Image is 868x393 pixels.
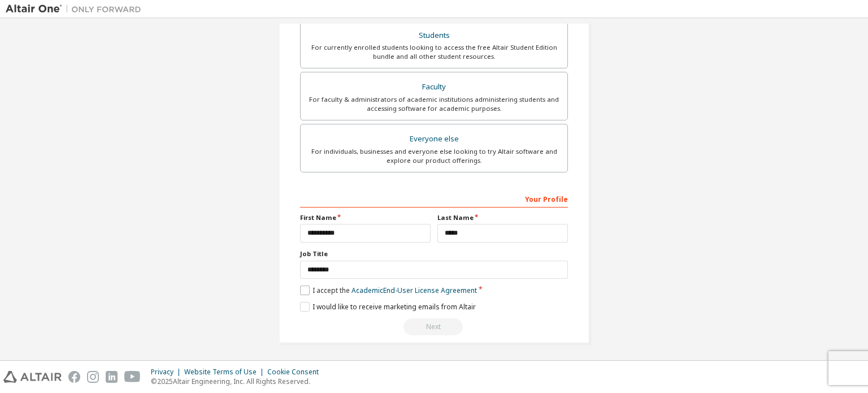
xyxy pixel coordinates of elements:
[437,213,568,222] label: Last Name
[307,95,561,113] div: For faculty & administrators of academic institutions administering students and accessing softwa...
[307,147,561,165] div: For individuals, businesses and everyone else looking to try Altair software and explore our prod...
[6,3,147,15] img: Altair One
[300,213,431,222] label: First Name
[151,377,325,386] p: © 2025 Altair Engineering, Inc. All Rights Reserved.
[300,189,568,208] div: Your Profile
[87,371,99,383] img: instagram.svg
[300,318,568,335] div: You need to provide your academic email
[351,286,477,295] a: Academic End-User License Agreement
[151,368,184,377] div: Privacy
[68,371,80,383] img: facebook.svg
[300,286,477,295] label: I accept the
[300,302,476,312] label: I would like to receive marketing emails from Altair
[106,371,118,383] img: linkedin.svg
[307,79,561,95] div: Faculty
[307,131,561,147] div: Everyone else
[267,368,325,377] div: Cookie Consent
[307,43,561,61] div: For currently enrolled students looking to access the free Altair Student Edition bundle and all ...
[184,368,267,377] div: Website Terms of Use
[124,371,141,383] img: youtube.svg
[307,28,561,44] div: Students
[3,371,62,383] img: altair_logo.svg
[300,249,568,258] label: Job Title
